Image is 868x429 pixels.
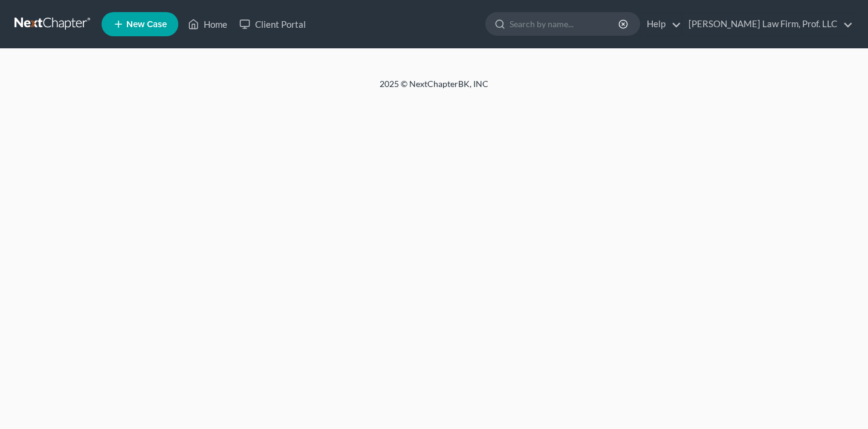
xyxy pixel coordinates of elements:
[233,13,312,35] a: Client Portal
[641,13,681,35] a: Help
[682,13,853,35] a: [PERSON_NAME] Law Firm, Prof. LLC
[182,13,233,35] a: Home
[89,78,779,100] div: 2025 © NextChapterBK, INC
[126,20,167,29] span: New Case
[510,13,620,35] input: Search by name...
